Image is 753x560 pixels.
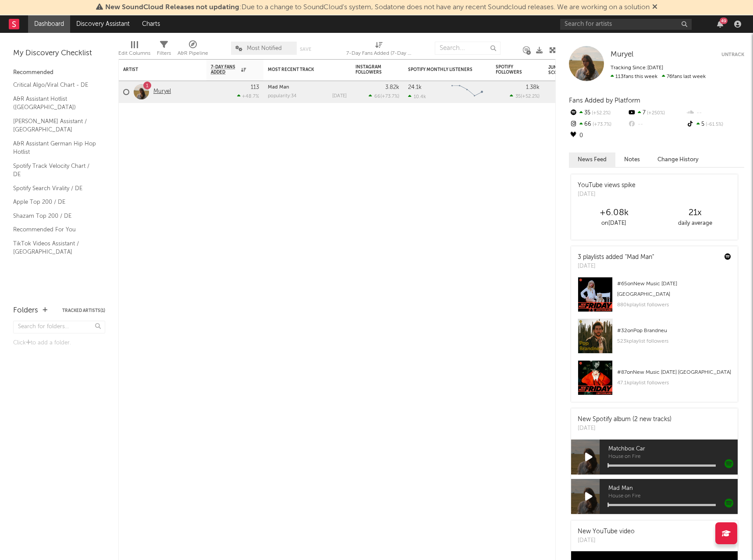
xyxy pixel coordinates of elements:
div: Spotify Followers [496,64,526,75]
div: Filters [157,48,171,59]
div: # 32 on Pop Brandneu [617,326,731,336]
div: Edit Columns [118,37,150,63]
div: 3 playlists added [578,253,654,262]
input: Search... [435,42,501,55]
div: A&R Pipeline [178,48,208,59]
div: [DATE] [578,262,654,271]
div: Artist [123,67,189,72]
div: Spotify Monthly Listeners [408,67,474,72]
span: House on Fire [608,494,738,499]
div: [DATE] [332,94,347,99]
div: on [DATE] [573,218,654,229]
div: My Discovery Checklist [13,48,105,59]
span: Matchbox Car [608,444,738,454]
div: Folders [13,305,38,316]
div: popularity: 34 [268,94,297,99]
input: Search for folders... [13,321,105,333]
div: 47.1k playlist followers [617,378,731,388]
div: # 65 on New Music [DATE] [GEOGRAPHIC_DATA] [617,279,731,300]
div: 3.82k [385,85,399,90]
span: -61.5 % [704,122,723,127]
a: A&R Assistant German Hip Hop Hotlist [13,139,96,157]
span: Tracking Since: [DATE] [611,65,663,71]
div: 1.38k [526,85,540,90]
a: Muryel [611,50,633,59]
a: Critical Algo/Viral Chart - DE [13,80,96,90]
a: [PERSON_NAME] Assistant / [GEOGRAPHIC_DATA] [13,117,96,135]
div: [DATE] [578,424,671,433]
div: daily average [654,218,735,229]
span: : Due to a change to SoundCloud's system, Sodatone does not have any recent Soundcloud releases. ... [105,4,650,11]
div: Most Recent Track [268,67,334,72]
span: 66 [374,94,380,99]
span: 35 [515,94,521,99]
span: +52.2 % [522,94,538,99]
div: Instagram Followers [355,64,386,75]
a: #87onNew Music [DATE] [GEOGRAPHIC_DATA]47.1kplaylist followers [571,360,738,402]
a: TikTok Videos Assistant / [GEOGRAPHIC_DATA] [13,239,96,257]
div: New Spotify album (2 new tracks) [578,415,671,424]
div: 73.5 [548,87,583,97]
button: 49 [717,21,723,28]
button: Untrack [721,50,744,59]
button: Change History [649,152,707,167]
a: Spotify Search Virality / DE [13,184,96,193]
div: ( ) [510,93,540,99]
a: A&R Assistant Hotlist ([GEOGRAPHIC_DATA]) [13,94,96,112]
span: 76 fans last week [611,74,706,79]
span: +73.7 % [382,94,398,99]
a: Mad Man [268,85,289,90]
span: Dismiss [652,4,657,11]
div: -- [686,107,744,119]
div: 7 [627,107,686,119]
div: # 87 on New Music [DATE] [GEOGRAPHIC_DATA] [617,367,731,378]
div: 35 [569,107,627,119]
span: Muryel [611,51,633,58]
div: Edit Columns [118,48,150,59]
svg: Chart title [448,81,487,103]
a: Muryel [153,88,171,96]
a: Recommended For You [13,225,96,234]
a: #65onNew Music [DATE] [GEOGRAPHIC_DATA]880kplaylist followers [571,277,738,319]
button: Tracked Artists(1) [62,308,105,313]
div: ( ) [369,93,399,99]
div: +48.7 % [237,93,259,99]
div: Mad Man [268,85,347,90]
div: Jump Score [548,65,570,75]
div: [DATE] [578,190,636,199]
button: News Feed [569,152,615,167]
a: #32onPop Brandneu523kplaylist followers [571,319,738,360]
div: New YouTube video [578,527,635,536]
div: 523k playlist followers [617,336,731,347]
div: 880k playlist followers [617,300,731,310]
div: A&R Pipeline [178,37,208,63]
div: Filters [157,37,171,63]
span: +52.2 % [590,111,611,116]
div: 5 [686,119,744,130]
div: 24.1k [408,85,422,90]
div: +6.08k [573,208,654,218]
div: 7-Day Fans Added (7-Day Fans Added) [346,48,412,59]
span: Most Notified [247,46,282,51]
div: 66 [569,119,627,130]
span: House on Fire [608,454,738,460]
div: Recommended [13,67,105,78]
div: 21 x [654,208,735,218]
div: 7-Day Fans Added (7-Day Fans Added) [346,37,412,63]
span: New SoundCloud Releases not updating [105,4,239,11]
a: Discovery Assistant [70,15,136,33]
div: 10.4k [408,94,426,99]
div: 0 [569,130,627,142]
div: [DATE] [578,536,635,545]
a: Charts [136,15,166,33]
span: 113 fans this week [611,74,657,79]
div: -- [627,119,686,130]
button: Save [300,47,311,52]
input: Search for artists [560,19,692,30]
div: 49 [720,18,728,24]
span: 7-Day Fans Added [211,64,239,75]
a: Shazam Top 200 / DE [13,211,96,221]
span: +250 % [646,111,665,116]
div: 113 [251,85,259,90]
a: Dashboard [28,15,70,33]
